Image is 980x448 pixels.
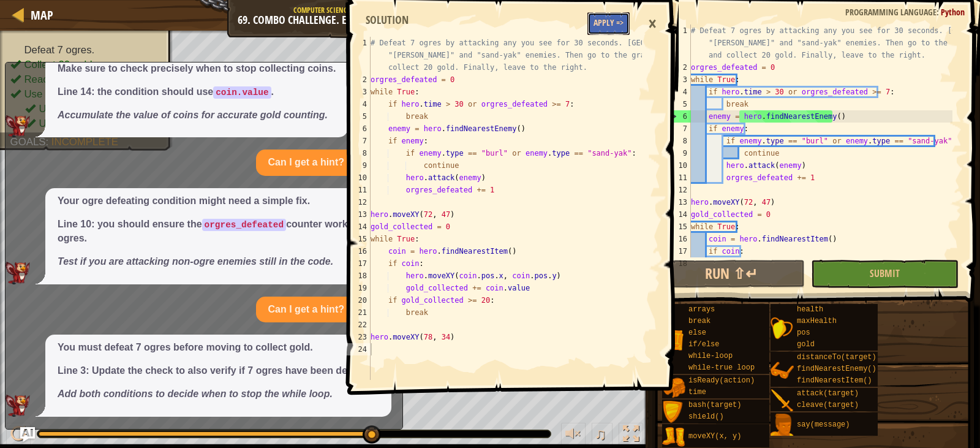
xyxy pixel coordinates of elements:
div: 15 [666,221,691,233]
div: 7 [666,123,691,135]
div: 24 [346,343,371,355]
div: 14 [666,208,691,221]
div: 19 [346,282,371,294]
img: portrait.png [771,317,794,340]
div: 1 [666,25,691,61]
span: findNearestEnemy() [797,365,876,373]
span: while-true loop [688,363,755,372]
p: Can I get a hint? [268,303,344,317]
div: 8 [666,135,691,147]
p: Line 14: the condition should use . [58,85,336,99]
li: Collect 20 gold. [10,57,162,72]
span: shield() [688,412,724,421]
div: 12 [666,184,691,196]
span: Programming language [845,6,937,18]
em: Test if you are attacking non-ogre enemies still in the code. [58,256,333,267]
div: Solution [360,12,415,28]
span: isReady(action) [688,376,755,385]
em: Accumulate the value of coins for accurate gold counting. [58,110,328,120]
div: 15 [346,233,371,245]
p: Can I get a hint? [268,156,344,170]
span: attack(target) [797,389,859,398]
div: 11 [346,184,371,196]
div: 17 [346,257,371,270]
li: Defeat 7 ogres. [10,42,162,57]
p: Make sure to check precisely when to stop collecting coins. [58,62,336,76]
div: 16 [346,245,371,257]
div: 8 [346,147,371,159]
div: 1 [346,37,371,74]
span: health [797,305,823,314]
div: 11 [666,172,691,184]
div: × [642,10,663,38]
div: 20 [346,294,371,306]
span: moveXY(x, y) [688,432,741,441]
div: 5 [666,98,691,110]
span: Defeat 7 ogres. [24,44,94,56]
img: AI [6,395,30,417]
div: 14 [346,221,371,233]
span: Collect 20 gold. [24,59,95,70]
img: portrait.png [771,414,794,437]
span: maxHealth [797,317,837,325]
div: 13 [346,208,371,221]
span: Map [31,7,53,23]
p: Your ogre defeating condition might need a simple fix. [58,194,384,208]
span: bash(target) [688,401,741,409]
span: Submit [870,267,900,280]
span: pos [797,328,810,337]
button: Ask AI [20,427,35,442]
span: while-loop [688,352,733,360]
img: portrait.png [771,389,794,412]
div: 3 [346,86,371,98]
p: Line 3: Update the check to also verify if 7 ogres have been defeated. [58,364,379,378]
button: Run ⇧↵ [658,260,805,288]
p: Line 10: you should ensure the counter works for 7 ogres. [58,218,384,246]
div: 3 [666,74,691,86]
div: 9 [666,147,691,159]
div: 9 [346,159,371,172]
span: else [688,328,706,337]
span: findNearestItem() [797,376,872,385]
div: 2 [666,61,691,74]
span: : [937,6,941,18]
div: 18 [346,270,371,282]
div: 6 [667,110,691,123]
span: gold [797,340,815,349]
span: if/else [688,340,719,349]
div: 2 [346,74,371,86]
span: distanceTo(target) [797,353,876,362]
span: Python [941,6,965,18]
span: cleave(target) [797,401,859,409]
span: break [688,317,710,325]
button: Apply => [587,12,630,35]
div: 7 [346,135,371,147]
span: arrays [688,305,715,314]
div: 10 [346,172,371,184]
div: 21 [346,306,371,319]
span: say(message) [797,420,850,429]
code: orgres_defeated [202,219,287,231]
div: 10 [666,159,691,172]
button: Submit [811,260,958,288]
div: 12 [346,196,371,208]
p: You must defeat 7 ogres before moving to collect gold. [58,341,379,355]
div: 4 [346,98,371,110]
em: Add both conditions to decide when to stop the while loop. [58,389,333,399]
div: 18 [666,257,691,270]
div: 5 [346,110,371,123]
div: 16 [666,233,691,245]
code: coin.value [213,86,271,99]
div: 6 [346,123,371,135]
div: 22 [346,319,371,331]
div: 17 [666,245,691,257]
a: Map [24,7,53,23]
div: 23 [346,331,371,343]
img: portrait.png [771,359,794,382]
div: 4 [666,86,691,98]
img: AI [6,262,30,284]
button: Ctrl + P: Play [6,423,31,448]
span: time [688,388,706,397]
img: AI [6,115,30,137]
div: 13 [666,196,691,208]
